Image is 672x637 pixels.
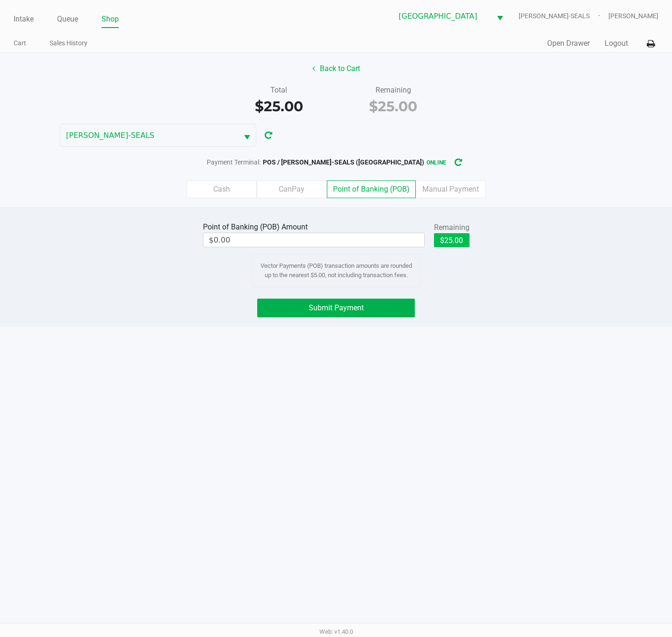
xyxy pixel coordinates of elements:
[319,628,353,635] span: Web: v1.40.0
[238,124,256,146] button: Select
[605,38,628,49] button: Logout
[257,180,327,198] label: CanPay
[547,38,590,49] button: Open Drawer
[398,11,485,22] span: [GEOGRAPHIC_DATA]
[187,180,257,198] label: Cash
[229,85,329,96] div: Total
[229,96,329,117] div: $25.00
[519,11,608,21] span: [PERSON_NAME]-SEALS
[207,158,260,166] span: Payment Terminal:
[57,13,78,26] a: Queue
[343,96,444,117] div: $25.00
[608,11,658,21] span: [PERSON_NAME]
[434,222,470,233] div: Remaining
[50,37,87,49] a: Sales History
[101,13,119,26] a: Shop
[263,158,424,166] span: POS / [PERSON_NAME]-SEALS ([GEOGRAPHIC_DATA])
[257,299,415,317] button: Submit Payment
[66,130,232,141] span: [PERSON_NAME]-SEALS
[426,159,446,166] span: online
[14,13,34,26] a: Intake
[306,60,366,78] button: Back to Cart
[309,303,364,312] span: Submit Payment
[343,85,444,96] div: Remaining
[491,5,509,27] button: Select
[416,180,486,198] label: Manual Payment
[203,222,311,233] div: Point of Banking (POB) Amount
[252,254,420,287] div: Vector Payments (POB) transaction amounts are rounded up to the nearest $5.00, not including tran...
[14,37,26,49] a: Cart
[327,180,416,198] label: Point of Banking (POB)
[434,233,470,247] button: $25.00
